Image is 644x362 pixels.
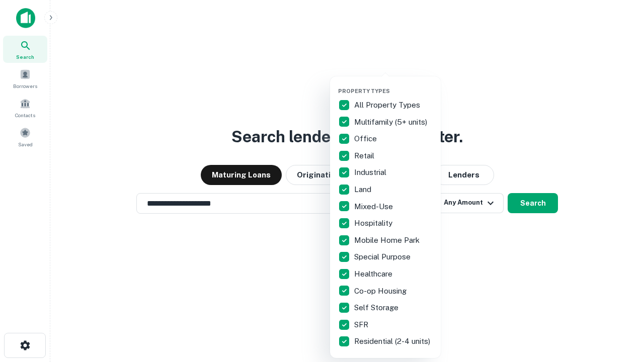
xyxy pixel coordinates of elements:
p: Mobile Home Park [354,234,422,246]
p: Co-op Housing [354,285,409,297]
p: SFR [354,319,370,331]
p: Healthcare [354,268,394,280]
p: Mixed-Use [354,201,395,213]
p: Residential (2-4 units) [354,335,432,347]
p: Hospitality [354,217,394,229]
iframe: Chat Widget [594,282,644,330]
p: Multifamily (5+ units) [354,116,429,128]
p: Self Storage [354,302,400,314]
p: Retail [354,150,376,162]
p: Land [354,184,373,196]
p: All Property Types [354,99,422,111]
p: Office [354,133,379,145]
span: Property Types [338,88,390,94]
p: Industrial [354,166,388,178]
p: Special Purpose [354,251,413,263]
